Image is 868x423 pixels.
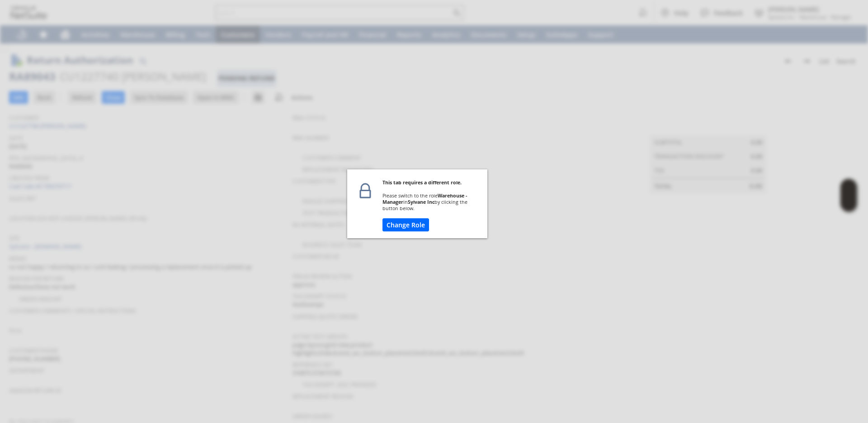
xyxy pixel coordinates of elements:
[382,192,467,211] span: Please switch to the role in by clicking the button below.
[840,196,857,212] span: Oracle Guided Learning Widget. To move around, please hold and drag
[382,218,429,231] button: Change Role
[408,199,434,205] b: Sylvane Inc
[382,179,462,186] b: This tab requires a different role.
[382,192,467,205] b: Warehouse - Manager
[840,179,857,211] iframe: Click here to launch Oracle Guided Learning Help Panel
